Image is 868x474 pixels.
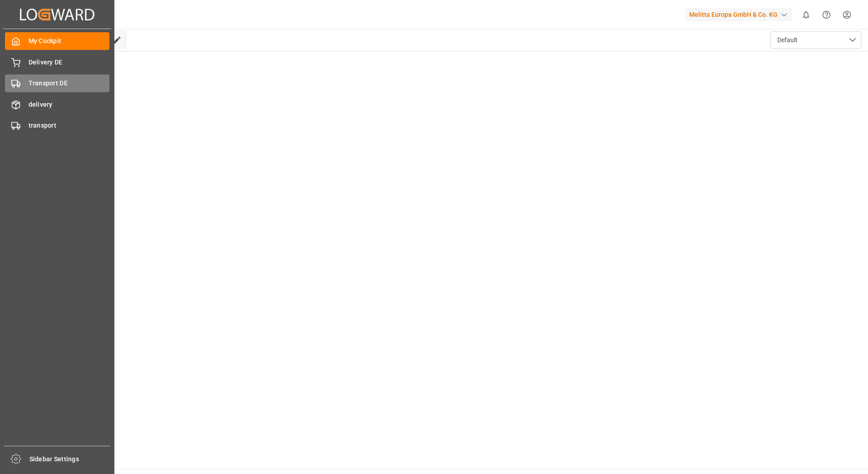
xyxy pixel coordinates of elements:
[29,121,110,130] span: transport
[816,5,837,25] button: Help Center
[796,5,816,25] button: show 0 new notifications
[5,53,109,71] a: Delivery DE
[5,74,109,92] a: Transport DE
[29,36,110,46] span: My Cockpit
[5,117,109,134] a: transport
[29,79,110,88] span: Transport DE
[5,32,109,50] a: My Cockpit
[29,100,110,109] span: delivery
[30,454,111,464] span: Sidebar Settings
[5,95,109,113] a: delivery
[770,31,861,49] button: open menu
[29,58,110,67] span: Delivery DE
[686,8,792,21] div: Melitta Europa GmbH & Co. KG
[777,35,798,45] span: Default
[686,6,796,23] button: Melitta Europa GmbH & Co. KG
